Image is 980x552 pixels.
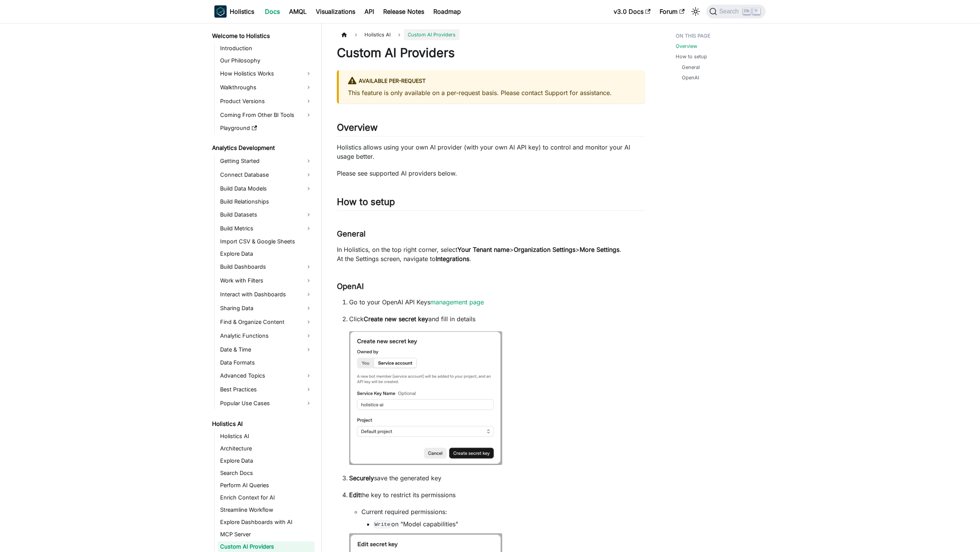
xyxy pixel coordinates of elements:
[218,370,315,382] a: Advanced Topics
[218,182,315,195] a: Build Data Models
[337,245,645,263] p: In Holistics, on the top right corner, select > > . At the Settings screen, navigate to .
[218,330,315,342] a: Analytic Functions
[349,473,645,483] p: save the generated key
[348,88,636,97] p: This feature is only available on a per-request basis. Please contact Support for assistance.
[337,29,645,40] nav: Breadcrumbs
[337,282,645,291] h3: OpenAI
[218,492,315,503] a: Enrich Context for AI
[218,81,315,94] a: Walkthroughs
[361,507,645,529] li: Current required permissions:
[349,491,360,499] strong: Edit
[374,519,645,529] li: on "Model capabilities"
[218,67,315,80] a: How Holistics Works
[717,8,743,15] span: Search
[337,196,645,211] h2: How to setup
[218,95,315,107] a: Product Versions
[218,468,315,478] a: Search Docs
[429,5,465,18] a: Roadmap
[218,209,315,221] a: Build Datasets
[337,122,645,136] h2: Overview
[218,43,315,54] a: Introduction
[218,397,315,409] a: Popular Use Cases
[689,5,702,18] button: Switch between dark and light mode (currently light mode)
[207,23,322,552] nav: Docs sidebar
[260,5,284,18] a: Docs
[218,222,315,235] a: Build Metrics
[337,169,645,178] p: Please see supported AI providers below.
[360,5,379,18] a: API
[349,314,645,324] p: Click and fill in details
[349,331,502,465] img: ai-openai-new-key
[218,302,315,314] a: Sharing Data
[349,297,645,307] p: Go to your OpenAI API Keys
[218,529,315,540] a: MCP Server
[218,248,315,259] a: Explore Data
[457,246,510,253] strong: Your Tenant name
[210,143,315,153] a: Analytics Development
[218,443,315,454] a: Architecture
[349,490,645,499] p: the key to restrict its permissions
[311,5,360,18] a: Visualizations
[337,45,645,61] h1: Custom AI Providers
[676,53,707,60] a: How to setup
[218,261,315,273] a: Build Dashboards
[284,5,311,18] a: AMQL
[218,431,315,442] a: Holistics AI
[218,541,315,552] a: Custom AI Providers
[682,64,700,71] a: General
[682,74,699,81] a: OpenAI
[337,29,351,40] a: Home page
[514,246,575,253] strong: Organization Settings
[214,5,254,18] a: HolisticsHolistics
[753,8,760,15] kbd: K
[609,5,655,18] a: v3.0 Docs
[218,236,315,247] a: Import CSV & Google Sheets
[218,288,315,301] a: Interact with Dashboards
[218,316,315,328] a: Find & Organize Content
[210,31,315,41] a: Welcome to Holistics
[218,55,315,66] a: Our Philosophy
[218,357,315,368] a: Data Formats
[218,343,315,356] a: Date & Time
[676,43,697,50] a: Overview
[436,255,469,263] strong: Integrations
[337,143,645,161] p: Holistics allows using your own AI provider (with your own AI API key) to control and monitor you...
[218,274,315,287] a: Work with Filters
[218,155,315,167] a: Getting Started
[655,5,689,18] a: Forum
[349,474,374,482] strong: Securely
[214,5,227,18] img: Holistics
[364,315,428,323] strong: Create new secret key
[218,480,315,491] a: Perform AI Queries
[379,5,429,18] a: Release Notes
[218,109,315,121] a: Coming From Other BI Tools
[374,521,391,528] code: Write
[337,229,645,239] h3: General
[404,29,459,40] span: Custom AI Providers
[218,504,315,515] a: Streamline Workflow
[218,196,315,207] a: Build Relationships
[430,298,484,306] a: management page
[218,455,315,466] a: Explore Data
[348,76,636,86] div: Available per-request
[230,7,254,16] b: Holistics
[218,123,315,133] a: Playground
[218,383,315,396] a: Best Practices
[210,419,315,429] a: Holistics AI
[218,169,315,181] a: Connect Database
[706,5,766,18] button: Search (Ctrl+K)
[361,29,394,40] span: Holistics AI
[218,517,315,527] a: Explore Dashboards with AI
[580,246,619,253] strong: More Settings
